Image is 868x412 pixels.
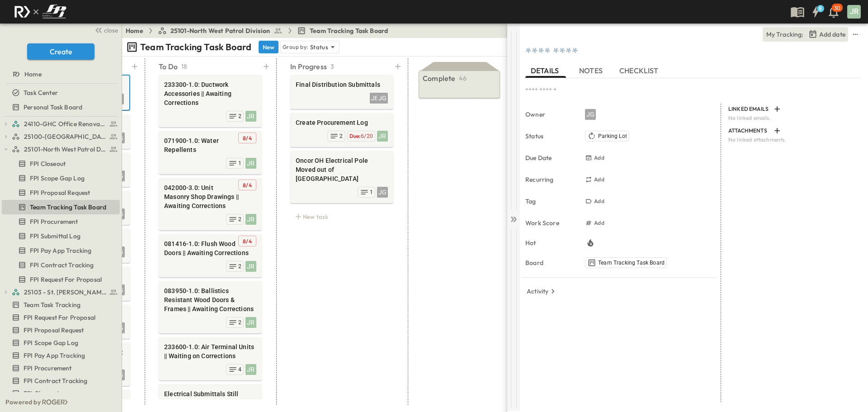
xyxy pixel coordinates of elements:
[24,351,85,360] span: FPI Pay App Tracking
[310,43,328,52] p: Status
[24,364,72,373] span: FPI Procurement
[164,286,256,313] span: 083950-1.0: Ballistics Resistant Wood Doors & Frames || Awaiting Corrections
[2,258,120,272] div: test
[2,171,120,185] div: test
[283,43,308,52] p: Group by:
[728,114,855,122] p: No linked emails.
[2,361,120,375] div: test
[30,232,80,241] span: FPI Submittal Log
[819,5,822,12] h6: 8
[2,229,120,243] div: test
[164,389,256,407] span: Electrical Submittals Still Needed
[377,187,388,198] div: JG
[585,109,596,120] div: JG
[24,288,107,297] span: 25103 - St. [PERSON_NAME] Phase 2
[249,238,252,245] span: 4
[807,29,846,40] button: Tracking Date Menu
[159,61,178,72] p: To Do
[24,313,95,322] span: FPI Request For Proposal
[850,29,861,40] button: sidedrawer-menu
[2,374,120,388] div: test
[585,109,596,120] div: Josh Gille (jgille@fpibuilders.com)
[594,219,604,227] h6: Add
[24,103,82,112] span: Personal Task Board
[2,243,120,258] div: test
[246,238,248,245] span: /
[164,80,256,107] span: 233300-1.0: Ductwork Accessories || Awaiting Corrections
[847,5,861,19] div: JR
[2,156,120,171] div: test
[525,132,572,141] p: Status
[2,336,120,350] div: test
[2,323,120,337] div: test
[525,238,572,247] p: Hot
[11,2,70,21] img: c8d7d1ed905e502e8f77bf7063faec64e13b34fdb1f2bdd94b0e311fc34f8000.png
[2,200,120,214] div: test
[2,185,120,200] div: test
[30,203,106,212] span: Team Tracking Task Board
[525,110,572,119] p: Owner
[238,216,241,223] span: 2
[259,41,278,53] button: New
[2,100,120,114] div: test
[598,259,665,266] span: Team Tracking Task Board
[594,154,604,161] h6: Add
[164,239,256,257] span: 081416-1.0: Flush Wood Doors || Awaiting Corrections
[164,136,256,154] span: 071900-1.0: Water Repellents
[2,129,120,144] div: test
[245,158,256,169] div: JR
[728,105,770,113] p: LINKED EMAILS
[24,326,84,335] span: FPI Proposal Request
[2,285,120,299] div: test
[728,127,770,134] p: ATTACHMENTS
[30,188,90,197] span: FPI Proposal Request
[27,43,94,60] button: Create
[296,156,388,183] span: Oncor OH Electrical Pole Moved out of [GEOGRAPHIC_DATA]
[238,366,241,373] span: 4
[249,135,252,142] span: 4
[819,30,845,39] p: Add date
[361,133,373,139] span: 6/20
[525,197,572,206] p: Tag
[2,117,120,131] div: test
[164,342,256,360] span: 233600-1.0: Air Terminal Units || Waiting on Corrections
[164,183,256,210] span: 042000-3.0: Unit Masonry Shop Drawings || Awaiting Corrections
[104,26,118,35] span: close
[525,175,572,184] p: Recurring
[140,41,251,53] p: Team Tracking Task Board
[459,74,466,83] p: 46
[245,111,256,122] div: JR
[30,275,102,284] span: FPI Request For Proposal
[525,153,572,162] p: Due Date
[340,133,343,140] span: 2
[30,260,94,270] span: FPI Contract Tracking
[296,80,388,89] span: Final Distribution Submittals
[525,218,572,227] p: Work Score
[126,26,393,35] nav: breadcrumbs
[2,310,120,325] div: test
[30,246,91,255] span: FPI Pay App Tracking
[377,93,388,104] div: JG
[245,317,256,328] div: JR
[246,182,248,189] span: /
[594,176,604,183] h6: Add
[527,287,548,296] p: Activity
[766,30,804,39] p: My Tracking:
[310,26,388,35] span: Team Tracking Task Board
[2,142,120,156] div: test
[170,26,270,35] span: 25101-North West Patrol Division
[370,93,381,104] div: JB
[181,62,187,71] p: 18
[296,118,388,127] span: Create Procurement Log
[2,386,120,401] div: test
[525,258,572,267] p: Board
[30,217,78,226] span: FPI Procurement
[619,66,660,75] span: CHECKLIST
[579,66,604,75] span: NOTES
[290,210,393,223] div: New task
[598,133,627,140] span: Parking Lot
[2,214,120,229] div: test
[370,189,373,196] span: 1
[126,26,143,35] a: Home
[24,132,107,141] span: 25100-Vanguard Prep School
